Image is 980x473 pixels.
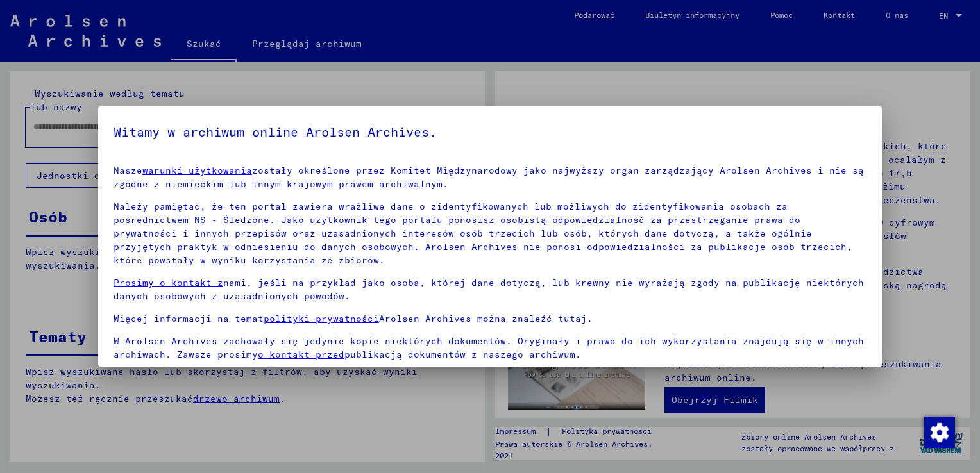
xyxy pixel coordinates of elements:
[114,200,866,267] p: Należy pamiętać, że ten portal zawiera wrażliwe dane o zidentyfikowanych lub możliwych do zidenty...
[114,335,866,361] p: W Arolsen Archives zachowały się jedynie kopie niektórych dokumentów. Oryginały i prawa do ich wy...
[114,276,866,303] p: nami, jeśli na przykład jako osoba, której dane dotyczą, lub krewny nie wyrażają zgody na publika...
[114,277,223,288] a: Prosimy o kontakt z
[264,313,379,324] a: polityki prywatności
[142,165,252,176] a: warunki użytkowania
[258,349,344,360] a: o kontakt przed
[114,164,866,191] p: Nasze zostały określone przez Komitet Międzynarodowy jako najwyższy organ zarządzający Arolsen Ar...
[924,417,955,448] img: Zustimmung ändern
[114,122,866,142] h5: Witamy w archiwum online Arolsen Archives.
[114,312,866,326] p: Więcej informacji na temat Arolsen Archives można znaleźć tutaj.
